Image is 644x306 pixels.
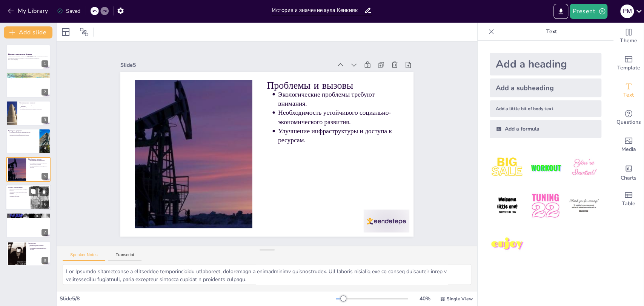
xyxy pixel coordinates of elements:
p: Улучшение инфраструктуры и доступа к ресурсам. [277,131,398,186]
button: Export to PowerPoint [553,4,568,19]
div: 3 [6,101,51,126]
p: Экологические проблемы требуют внимания. [289,96,409,151]
img: 4.jpeg [490,188,525,223]
img: 3.jpeg [566,150,601,185]
span: Template [617,64,640,72]
p: Значение Кенкияка для региона. [30,244,48,246]
p: Text [497,23,606,41]
button: Р М [620,4,634,19]
span: Charts [621,174,636,182]
p: Будущее аула Кенкияк [8,186,28,189]
div: 2 [41,89,48,95]
p: Культура и традиции [8,130,37,132]
p: Создание рабочих мест способствует развитию региона. [21,107,48,109]
button: Speaker Notes [63,252,105,261]
div: 3 [41,117,48,123]
div: Add a heading [490,53,601,75]
p: Необходимость устойчивого социально-экономического развития. [30,162,48,165]
p: Нефтегазовые месторождения играют ключевую роль в экономике. [21,104,48,107]
div: 5 [6,157,51,182]
div: Add a little bit of body text [490,100,601,117]
div: Add a formula [490,120,601,138]
img: 1.jpeg [490,150,525,185]
p: Эффективное управление нефтегазовой отраслью. [9,191,28,194]
div: 8 [41,257,48,264]
div: Slide 5 / 8 [60,295,336,302]
div: Add a subheading [490,78,601,97]
p: Перспективы сохранения культурного наследия. [30,248,48,250]
div: Add a table [613,186,644,213]
p: Сохранение традиционных элементов казахской культуры. [10,217,48,218]
div: Add images, graphics, shapes or video [613,131,644,158]
p: Сохранение национальных традиций и обычаев. [10,132,37,134]
img: 7.jpeg [490,227,525,262]
span: Text [623,91,634,99]
p: Проблемы и вызовы [28,158,48,160]
div: Saved [57,8,80,15]
div: Slide 5 [151,20,354,92]
p: Рациональное использование природных ресурсов. [9,188,28,191]
div: Р М [620,5,634,18]
p: Заключение [28,242,48,244]
p: Освоение нефтяных месторождений. [30,246,48,248]
button: Duplicate Slide [29,187,38,196]
div: Add text boxes [613,77,644,104]
span: Theme [620,37,637,45]
p: Экономическое значение [19,102,48,104]
p: Проблемы и вызовы [283,82,413,136]
p: Влияние Кенкияка на экономику региона. [10,216,48,217]
p: Влияние на регион [8,214,48,216]
div: 1 [6,45,51,69]
span: Position [80,28,89,37]
div: 8 [6,241,51,266]
div: Change the overall theme [613,23,644,50]
img: 2.jpeg [528,150,563,185]
p: Участие молодёжи в социально-экономической жизни. [9,194,28,197]
p: Вклад в социальное развитие региона. [10,218,48,220]
div: Add charts and graphs [613,158,644,186]
button: My Library [6,5,51,17]
div: 4 [6,129,51,154]
span: Questions [616,118,641,126]
div: 6 [6,185,51,210]
input: Insert title [272,5,364,16]
div: Layout [60,26,72,38]
div: 40 % [416,295,434,302]
p: Укрепление связи между поколениями. [10,134,37,135]
p: Аул Кенкияк возник в 20 веке и стал важным центром. [10,75,48,77]
div: 7 [6,213,51,238]
div: 7 [41,229,48,236]
button: Transcript [108,252,142,261]
img: 5.jpeg [528,188,563,223]
div: 1 [41,60,48,67]
div: Get real-time input from your audience [613,104,644,131]
span: Single View [447,296,473,302]
p: Влияние культуры на идентичность жителей. [10,135,37,136]
p: Generated with [URL] [8,59,48,60]
span: Table [622,200,635,208]
button: Add slide [4,26,52,38]
div: 2 [6,72,51,97]
p: Нефтегазовые ресурсы способствовали росту региона. [10,78,48,80]
strong: История и значение аула Кенкияк [8,54,32,55]
p: Исторические корни аула Кенкияк [8,74,48,76]
p: [GEOGRAPHIC_DATA] стал важным центром нефтяной промышленности. [10,77,48,78]
div: Add ready made slides [613,50,644,77]
button: Delete Slide [40,187,49,196]
span: Media [621,145,636,154]
button: Present [570,4,607,19]
p: Необходимость устойчивого социально-экономического развития. [283,113,403,168]
div: 5 [41,173,48,180]
p: Улучшение инфраструктуры и доступа к ресурсам. [30,165,48,168]
img: 6.jpeg [566,188,601,223]
div: 6 [42,201,49,208]
textarea: Lor Ipsumdo sitametconse a elitseddoe temporincididu utlaboreet, doloremagn a enimadminimv quisno... [63,264,471,285]
p: Экологические проблемы требуют внимания. [30,160,48,162]
p: Социально-экономическое развитие территории. [21,108,48,110]
div: 4 [41,145,48,152]
p: Эта презентация охватывает историю аула [GEOGRAPHIC_DATA], его культурное значение и экономическо... [8,56,48,59]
